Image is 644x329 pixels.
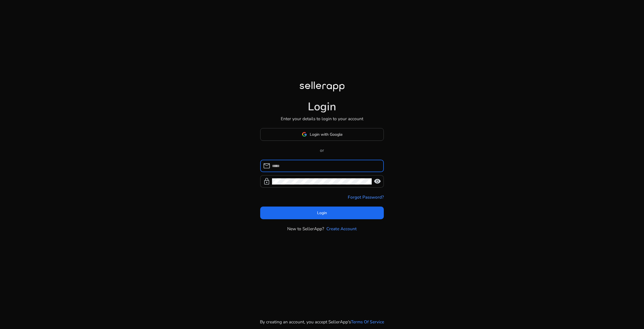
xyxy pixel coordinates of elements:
span: mail [263,162,270,170]
a: Create Account [326,225,357,232]
span: Login with Google [310,131,342,137]
p: Enter your details to login to your account [281,115,363,122]
img: google-logo.svg [302,132,307,137]
p: New to SellerApp? [287,225,324,232]
button: Login [260,207,384,219]
h1: Login [308,100,336,114]
span: Login [317,210,327,216]
a: Forgot Password? [348,194,384,200]
button: Login with Google [260,128,384,141]
span: lock [263,178,270,185]
span: visibility [374,178,381,185]
p: or [260,147,384,153]
a: Terms Of Service [351,319,384,325]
